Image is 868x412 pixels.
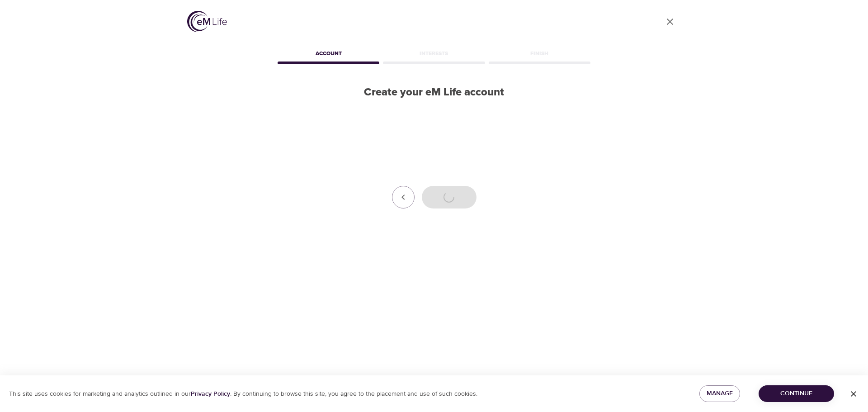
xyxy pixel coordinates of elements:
[699,385,740,402] button: Manage
[191,390,230,398] a: Privacy Policy
[766,388,827,399] span: Continue
[659,11,681,33] a: close
[707,388,733,399] span: Manage
[276,86,592,99] h2: Create your eM Life account
[759,385,834,402] button: Continue
[187,11,227,32] img: logo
